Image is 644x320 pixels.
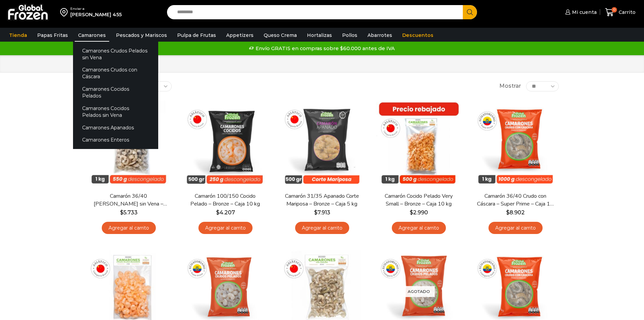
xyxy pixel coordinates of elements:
a: Camarón 31/35 Apanado Corte Mariposa – Bronze – Caja 5 kg [283,192,361,208]
img: address-field-icon.svg [60,6,70,18]
a: Camarones Enteros [73,134,158,146]
span: 0 [612,7,617,13]
a: Descuentos [399,29,437,42]
a: Camarones Cocidos Pelados sin Vena [73,102,158,121]
a: Camarones Apanados [73,121,158,134]
a: 0 Carrito [603,4,637,20]
span: Carrito [617,9,636,16]
div: Enviar a [70,6,122,11]
a: Agregar al carrito: “Camarón 100/150 Cocido Pelado - Bronze - Caja 10 kg” [198,222,253,234]
span: Mi cuenta [570,9,597,16]
div: [PERSON_NAME] 455 [70,11,122,18]
a: Pescados y Mariscos [113,29,170,42]
span: $ [120,209,123,216]
a: Abarrotes [364,29,396,42]
button: Search button [463,5,477,19]
a: Pulpa de Frutas [174,29,219,42]
a: Queso Crema [260,29,300,42]
a: Agregar al carrito: “Camarón Cocido Pelado Very Small - Bronze - Caja 10 kg” [392,222,446,234]
a: Camarones [75,29,109,42]
a: Camarones Cocidos Pelados [73,83,158,102]
a: Appetizers [223,29,257,42]
bdi: 8.902 [506,209,525,216]
bdi: 7.913 [314,209,330,216]
a: Pollos [339,29,361,42]
a: Camarón 36/40 [PERSON_NAME] sin Vena – Bronze – Caja 10 kg [90,192,167,208]
a: Camarón Cocido Pelado Very Small – Bronze – Caja 10 kg [380,192,457,208]
span: $ [506,209,509,216]
a: Agregar al carrito: “Camarón 36/40 Crudo con Cáscara - Super Prime - Caja 10 kg” [488,222,543,234]
span: Mostrar [499,82,521,90]
bdi: 4.207 [216,209,235,216]
a: Agregar al carrito: “Camarón 36/40 Crudo Pelado sin Vena - Bronze - Caja 10 kg” [102,222,156,234]
a: Tienda [6,29,30,42]
a: Agregar al carrito: “Camarón 31/35 Apanado Corte Mariposa - Bronze - Caja 5 kg” [295,222,349,234]
p: Agotado [403,286,435,297]
bdi: 2.990 [410,209,428,216]
a: Camarón 36/40 Crudo con Cáscara – Super Prime – Caja 10 kg [476,192,554,208]
a: Mi cuenta [564,5,597,19]
a: Hortalizas [304,29,335,42]
bdi: 5.733 [120,209,138,216]
a: Camarón 100/150 Cocido Pelado – Bronze – Caja 10 kg [186,192,264,208]
span: $ [410,209,413,216]
span: $ [314,209,317,216]
a: Camarones Crudos Pelados sin Vena [73,44,158,64]
a: Papas Fritas [34,29,71,42]
a: Camarones Crudos con Cáscara [73,64,158,83]
span: $ [216,209,219,216]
